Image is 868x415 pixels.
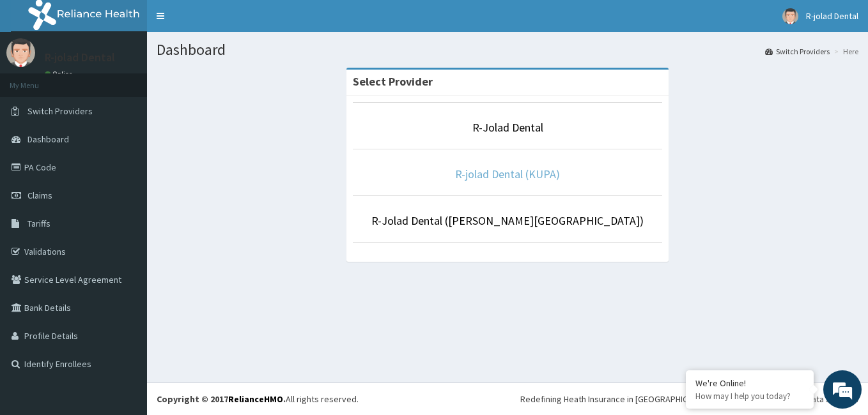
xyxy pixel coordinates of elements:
strong: Select Provider [353,74,433,89]
span: R-jolad Dental [806,10,858,22]
li: Here [831,46,858,57]
p: R-jolad Dental [45,52,115,63]
a: R-Jolad Dental [472,120,543,135]
a: R-jolad Dental (KUPA) [455,167,560,181]
img: User Image [6,38,35,67]
footer: All rights reserved. [147,382,868,415]
div: Redefining Heath Insurance in [GEOGRAPHIC_DATA] using Telemedicine and Data Science! [520,393,858,405]
a: R-Jolad Dental ([PERSON_NAME][GEOGRAPHIC_DATA]) [371,213,644,228]
div: We're Online! [695,377,804,389]
span: Claims [27,190,52,201]
span: Dashboard [27,133,69,145]
strong: Copyright © 2017 . [157,393,286,405]
span: Tariffs [27,218,50,229]
p: How may I help you today? [695,391,804,402]
a: Switch Providers [765,46,830,57]
span: Switch Providers [27,105,93,117]
a: Online [45,70,75,79]
a: RelianceHMO [228,393,283,405]
h1: Dashboard [157,41,858,58]
img: User Image [782,8,798,24]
